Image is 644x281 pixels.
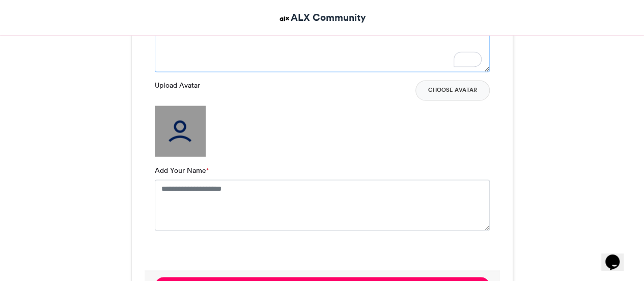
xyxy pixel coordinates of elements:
[155,12,490,72] textarea: To enrich screen reader interactions, please activate Accessibility in Grammarly extension settings
[278,12,291,25] img: ALX Community
[155,106,206,157] img: user_filled.png
[415,80,490,100] button: Choose Avatar
[155,80,200,91] label: Upload Avatar
[278,10,366,25] a: ALX Community
[155,165,209,175] label: Add Your Name
[601,240,634,271] iframe: chat widget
